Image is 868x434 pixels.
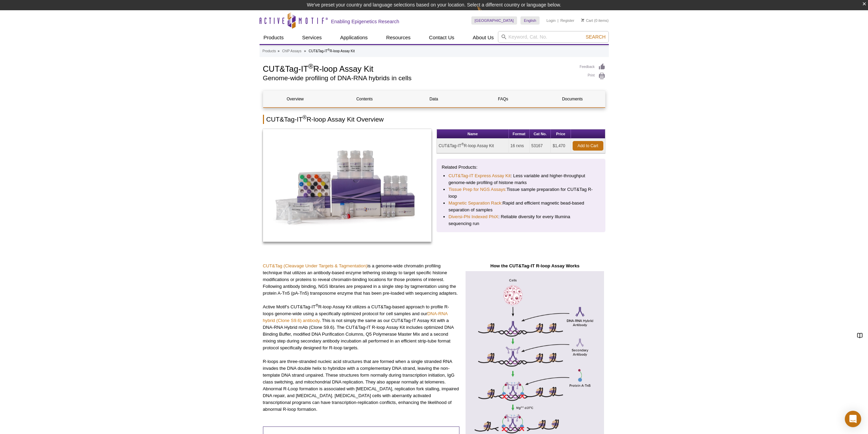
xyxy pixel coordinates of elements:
[263,263,368,268] a: CUT&Tag (Cleavage Under Targets & Tagmentation)
[520,16,540,25] a: English
[298,31,326,44] a: Services
[448,186,593,200] li: Tissue sample preparation for CUT&Tag R-loop
[309,49,355,53] li: CUT&Tag-IT R-loop Assay Kit
[263,75,573,81] h2: Genome-wide profiling of DNA-RNA hybrids in cells
[581,16,609,25] li: (0 items)
[509,139,530,153] td: 16 rxns
[263,48,276,54] a: Products
[448,172,593,186] li: : Less variable and higher-throughput genome-wide profiling of histone marks
[382,31,415,44] a: Resources
[530,139,551,153] td: 53167
[402,91,466,107] a: Data
[477,5,495,21] img: Change Here
[490,263,579,268] strong: How the CUT&Tag-IT R-loop Assay Works
[437,129,509,139] th: Name
[263,129,432,242] img: CUT&Tag-IT<sup>®</sup> R-loop Assay Kit
[263,311,448,323] a: DNA-RNA hybrid (Clone S9.6) antibody
[546,18,556,23] a: Login
[260,31,288,44] a: Products
[845,411,861,427] div: Open Intercom Messenger
[586,34,605,40] span: Search
[471,16,517,25] a: [GEOGRAPHIC_DATA]
[263,263,460,297] p: is a genome-wide chromatin profiling technique that utilizes an antibody-based enzyme tethering s...
[580,72,605,80] a: Print
[581,18,593,23] a: Cart
[304,49,306,53] li: »
[471,91,535,107] a: FAQs
[437,139,509,153] td: CUT&Tag-IT R-loop Assay Kit
[448,213,593,227] li: : Reliable diversity for every Illumina sequencing run
[263,63,573,73] h1: CUT&Tag-IT R-loop Assay Kit
[558,16,559,25] li: |
[448,186,506,193] a: Tissue Prep for NGS Assays:
[461,142,464,146] sup: ®
[328,48,330,52] sup: ®
[308,62,313,70] sup: ®
[509,129,530,139] th: Format
[442,164,600,171] p: Related Products:
[530,129,551,139] th: Cat No.
[573,141,603,151] a: Add to Cart
[282,48,301,54] a: ChIP Assays
[315,303,318,307] sup: ®
[333,91,397,107] a: Contents
[448,213,498,220] a: Diversi-Phi Indexed PhiX
[278,49,280,53] li: »
[540,91,604,107] a: Documents
[263,304,460,351] p: Active Motif’s CUT&Tag-IT R-loop Assay Kit utilizes a CUT&Tag-based approach to profile R-loops g...
[448,172,511,179] a: CUT&Tag-IT Express Assay Kit
[303,114,307,120] sup: ®
[263,115,605,124] h2: CUT&Tag-IT R-loop Assay Kit Overview
[469,31,498,44] a: About Us
[581,18,584,22] img: Your Cart
[560,18,574,23] a: Register
[498,31,609,43] input: Keyword, Cat. No.
[425,31,458,44] a: Contact Us
[551,139,571,153] td: $1,470
[448,200,502,207] a: Magnetic Separation Rack:
[263,91,327,107] a: Overview
[331,18,399,25] h2: Enabling Epigenetics Research
[584,34,607,40] button: Search
[551,129,571,139] th: Price
[448,200,593,213] li: Rapid and efficient magnetic bead-based separation of samples
[580,63,605,71] a: Feedback
[263,358,460,413] p: R-loops are three-stranded nucleic acid structures that are formed when a single stranded RNA inv...
[336,31,372,44] a: Applications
